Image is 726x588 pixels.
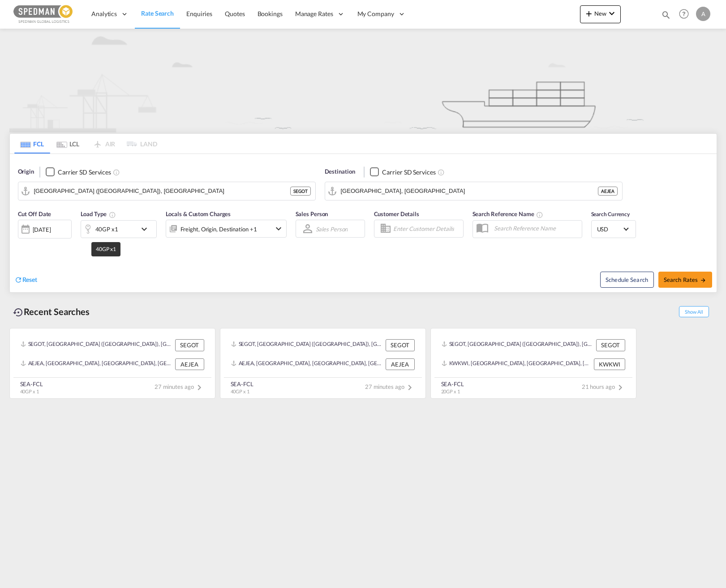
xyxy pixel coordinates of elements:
[258,10,283,17] span: Bookings
[442,339,594,351] div: SEGOT, Gothenburg (Goteborg), Sweden, Northern Europe, Europe
[441,380,464,388] div: SEA-FCL
[676,6,692,21] span: Help
[175,358,204,370] div: AEJEA
[615,382,626,393] md-icon: icon-chevron-right
[661,10,671,20] md-icon: icon-magnify
[81,220,157,238] div: 40GP x1icon-chevron-down
[295,9,333,18] span: Manage Rates
[386,339,415,351] div: SEGOT
[325,167,355,176] span: Destination
[231,358,383,370] div: AEJEA, Jebel Ali, United Arab Emirates, Middle East, Middle East
[225,10,245,17] span: Quotes
[95,223,118,235] div: 40GP x1
[598,187,618,196] div: AEJEA
[141,9,174,17] span: Rate Search
[700,277,706,283] md-icon: icon-arrow-right
[18,238,25,250] md-datepicker: Select
[676,6,696,22] div: Help
[9,29,717,132] img: new-FCL.png
[20,380,43,388] div: SEA-FCL
[365,383,415,390] span: 27 minutes ago
[231,388,249,394] span: 40GP x 1
[186,10,212,17] span: Enquiries
[180,223,257,235] div: Freight Origin Destination Factory Stuffing
[490,222,582,235] input: Search Reference Name
[438,169,445,176] md-icon: Unchecked: Search for CY (Container Yard) services for all selected carriers.Checked : Search for...
[91,9,117,18] span: Analytics
[14,276,22,284] md-icon: icon-refresh
[370,167,435,177] md-checkbox: Checkbox No Ink
[393,222,460,235] input: Enter Customer Details
[58,168,111,177] div: Carrier SD Services
[661,10,671,23] div: icon-magnify
[600,272,654,288] button: Note: By default Schedule search will only considerorigin ports, destination ports and cut off da...
[290,187,311,196] div: SEGOT
[591,211,630,217] span: Search Currency
[175,339,204,351] div: SEGOT
[34,184,290,198] input: Search by Port
[22,276,38,283] span: Reset
[442,358,592,370] div: KWKWI, Kuwait, Kuwait, Middle East, Middle East
[594,358,625,370] div: KWKWI
[50,134,86,153] md-tab-item: LCL
[14,134,50,153] md-tab-item: FCL
[580,5,621,23] button: icon-plus 400-fgNewicon-chevron-down
[597,225,622,233] span: USD
[13,4,74,24] img: c12ca350ff1b11efb6b291369744d907.png
[155,383,205,390] span: 27 minutes ago
[315,222,349,235] md-select: Sales Person
[18,167,34,176] span: Origin
[296,210,328,217] span: Sales Person
[584,10,617,17] span: New
[96,246,116,252] span: 40GP x1
[386,358,415,370] div: AEJEA
[194,382,205,393] md-icon: icon-chevron-right
[20,388,39,394] span: 40GP x 1
[109,211,116,218] md-icon: Select multiple loads to view rates
[18,220,72,239] div: [DATE]
[696,7,710,21] div: A
[18,182,315,200] md-input-container: Gothenburg (Goteborg), SEGOT
[10,154,717,292] div: Origin Checkbox No InkUnchecked: Search for CY (Container Yard) services for all selected carrier...
[14,275,38,285] div: icon-refreshReset
[21,339,173,351] div: SEGOT, Gothenburg (Goteborg), Sweden, Northern Europe, Europe
[596,222,631,235] md-select: Select Currency: $ USDUnited States Dollar
[81,210,116,217] span: Load Type
[606,8,617,19] md-icon: icon-chevron-down
[382,168,435,177] div: Carrier SD Services
[13,307,24,318] md-icon: icon-backup-restore
[273,223,284,234] md-icon: icon-chevron-down
[441,388,460,394] span: 20GP x 1
[21,358,173,370] div: AEJEA, Jebel Ali, United Arab Emirates, Middle East, Middle East
[596,339,625,351] div: SEGOT
[18,210,52,217] span: Cut Off Date
[14,134,158,153] md-pagination-wrapper: Use the left and right arrow keys to navigate between tabs
[404,382,415,393] md-icon: icon-chevron-right
[664,276,707,283] span: Search Rates
[166,220,287,238] div: Freight Origin Destination Factory Stuffingicon-chevron-down
[231,339,383,351] div: SEGOT, Gothenburg (Goteborg), Sweden, Northern Europe, Europe
[536,211,543,218] md-icon: Your search will be saved by the below given name
[473,210,544,217] span: Search Reference Name
[357,9,394,18] span: My Company
[113,169,120,176] md-icon: Unchecked: Search for CY (Container Yard) services for all selected carriers.Checked : Search for...
[9,302,94,322] div: Recent Searches
[325,182,622,200] md-input-container: Jebel Ali, AEJEA
[231,380,253,388] div: SEA-FCL
[430,328,636,399] recent-search-card: SEGOT, [GEOGRAPHIC_DATA] ([GEOGRAPHIC_DATA]), [GEOGRAPHIC_DATA], [GEOGRAPHIC_DATA], [GEOGRAPHIC_D...
[9,328,215,399] recent-search-card: SEGOT, [GEOGRAPHIC_DATA] ([GEOGRAPHIC_DATA]), [GEOGRAPHIC_DATA], [GEOGRAPHIC_DATA], [GEOGRAPHIC_D...
[582,383,626,390] span: 21 hours ago
[139,224,154,234] md-icon: icon-chevron-down
[166,210,231,217] span: Locals & Custom Charges
[584,8,594,19] md-icon: icon-plus 400-fg
[374,210,419,217] span: Customer Details
[679,306,709,317] span: Show All
[33,226,51,234] div: [DATE]
[341,184,598,198] input: Search by Port
[658,272,712,288] button: Search Ratesicon-arrow-right
[220,328,426,399] recent-search-card: SEGOT, [GEOGRAPHIC_DATA] ([GEOGRAPHIC_DATA]), [GEOGRAPHIC_DATA], [GEOGRAPHIC_DATA], [GEOGRAPHIC_D...
[46,167,111,177] md-checkbox: Checkbox No Ink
